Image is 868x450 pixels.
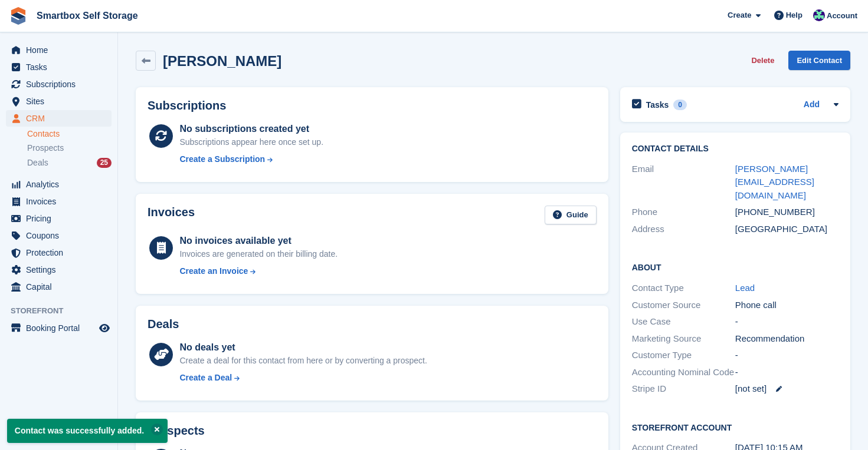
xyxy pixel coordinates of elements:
[26,279,97,295] span: Capital
[6,279,112,295] a: menu
[735,366,838,379] div: -
[32,6,143,25] a: Smartbox Self Storage
[632,261,838,273] h2: About
[6,59,112,75] a: menu
[632,206,735,219] div: Phone
[827,10,857,22] span: Account
[179,340,427,355] div: No deals yet
[9,7,27,25] img: stora-icon-8386f47178a22dfd0bd8f6a31ec36ba5ce8667c1dd55bd0f319d3a0aa187defe.svg
[27,157,48,168] span: Deals
[179,234,338,248] div: No invoices available yet
[11,305,117,317] span: Storefront
[673,100,687,110] div: 0
[148,99,597,113] h2: Subscriptions
[735,315,838,329] div: -
[788,51,850,70] a: Edit Contact
[26,210,97,227] span: Pricing
[7,419,168,443] p: Contact was successfully added.
[26,176,97,193] span: Analytics
[179,153,265,166] div: Create a Subscription
[26,42,97,58] span: Home
[26,320,97,336] span: Booking Portal
[632,421,838,433] h2: Storefront Account
[26,193,97,210] span: Invoices
[804,98,820,112] a: Add
[786,9,803,21] span: Help
[6,176,112,193] a: menu
[6,93,112,110] a: menu
[6,110,112,127] a: menu
[632,349,735,362] div: Customer Type
[97,321,112,335] a: Preview store
[179,372,427,384] a: Create a Deal
[632,223,735,236] div: Address
[148,317,179,331] h2: Deals
[26,93,97,110] span: Sites
[6,227,112,244] a: menu
[545,206,597,225] a: Guide
[632,366,735,379] div: Accounting Nominal Code
[27,128,112,140] a: Contacts
[26,227,97,244] span: Coupons
[646,100,669,110] h2: Tasks
[26,244,97,261] span: Protection
[6,320,112,336] a: menu
[6,210,112,227] a: menu
[746,51,779,70] button: Delete
[179,122,323,136] div: No subscriptions created yet
[163,53,281,69] h2: [PERSON_NAME]
[6,42,112,58] a: menu
[26,110,97,127] span: CRM
[6,193,112,210] a: menu
[179,265,338,277] a: Create an Invoice
[26,76,97,92] span: Subscriptions
[632,163,735,203] div: Email
[179,372,232,384] div: Create a Deal
[27,157,112,169] a: Deals 25
[728,9,751,21] span: Create
[735,283,755,293] a: Lead
[632,382,735,396] div: Stripe ID
[813,9,825,21] img: Roger Canham
[632,144,838,154] h2: Contact Details
[26,59,97,75] span: Tasks
[179,136,323,148] div: Subscriptions appear here once set up.
[735,349,838,362] div: -
[26,262,97,278] span: Settings
[735,223,838,236] div: [GEOGRAPHIC_DATA]
[6,244,112,261] a: menu
[27,143,64,154] span: Prospects
[632,332,735,346] div: Marketing Source
[735,206,838,219] div: [PHONE_NUMBER]
[97,158,112,168] div: 25
[632,315,735,329] div: Use Case
[735,164,814,200] a: [PERSON_NAME][EMAIL_ADDRESS][DOMAIN_NAME]
[735,382,838,396] div: [not set]
[179,355,427,367] div: Create a deal for this contact from here or by converting a prospect.
[179,265,248,277] div: Create an Invoice
[632,299,735,312] div: Customer Source
[735,299,838,312] div: Phone call
[27,142,112,154] a: Prospects
[735,332,838,346] div: Recommendation
[179,248,338,260] div: Invoices are generated on their billing date.
[6,262,112,278] a: menu
[148,424,205,438] h2: Prospects
[6,76,112,92] a: menu
[179,153,323,166] a: Create a Subscription
[148,206,195,225] h2: Invoices
[632,282,735,295] div: Contact Type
